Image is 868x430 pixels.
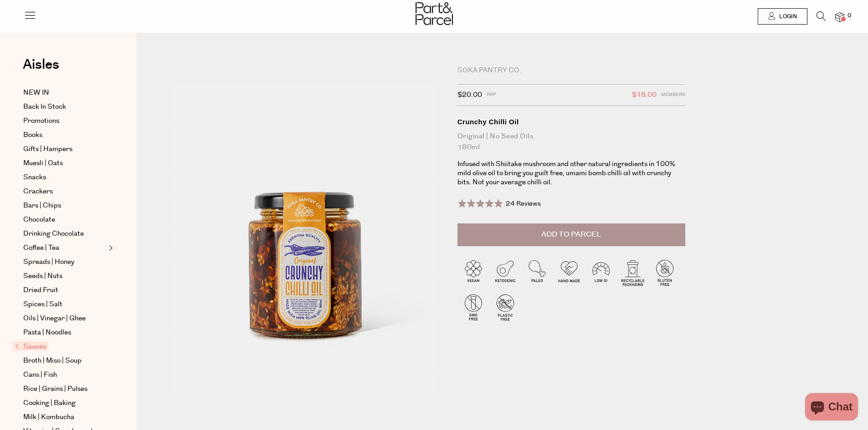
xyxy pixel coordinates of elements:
a: Cans | Fish [23,369,106,380]
a: Drinking Chocolate [23,228,106,239]
span: 0 [845,12,853,20]
a: Crackers [23,186,106,197]
inbox-online-store-chat: Shopify online store chat [802,393,861,423]
a: Rice | Grains | Pulses [23,384,106,395]
span: $18.00 [632,89,657,101]
span: Aisles [23,55,59,75]
img: P_P-ICONS-Live_Bec_V11_Recyclable_Packaging.svg [617,257,649,288]
a: Back In Stock [23,101,106,112]
img: P_P-ICONS-Live_Bec_V11_Paleo.svg [521,257,553,288]
span: $20.00 [457,89,482,101]
img: P_P-ICONS-Live_Bec_V11_Low_Gi.svg [585,257,617,288]
img: P_P-ICONS-Live_Bec_V11_Gluten_Free.svg [649,257,681,288]
a: Chocolate [23,214,106,225]
img: P_P-ICONS-Live_Bec_V11_GMO_Free.svg [457,291,489,323]
img: P_P-ICONS-Live_Bec_V11_Ketogenic.svg [489,257,521,288]
span: Cooking | Baking [23,398,76,409]
a: Oils | Vinegar | Ghee [23,313,106,324]
span: Chocolate [23,214,55,225]
span: Add to Parcel [541,229,601,240]
a: 0 [835,12,844,22]
a: Books [23,130,106,141]
div: Crunchy Chilli Oil [457,117,685,126]
p: Infused with Shiitake mushroom and other natural ingredients in 100% mild olive oil to bring you ... [457,160,685,187]
a: Pasta | Noodles [23,327,106,338]
span: Books [23,130,42,141]
img: P_P-ICONS-Live_Bec_V11_Plastic_Free.svg [489,291,521,323]
span: Dried Fruit [23,285,58,296]
a: Dried Fruit [23,285,106,296]
a: Broth | Miso | Soup [23,355,106,366]
span: Coffee | Tea [23,243,59,253]
a: Login [758,8,807,25]
span: Milk | Kombucha [23,412,74,423]
span: Crackers [23,186,53,197]
span: Back In Stock [23,101,66,112]
img: Crunchy Chilli Oil [164,69,444,399]
span: Members [661,89,685,101]
a: Snacks [23,172,106,183]
div: Soka Pantry Co. [457,66,685,75]
img: Part&Parcel [416,2,453,25]
span: 24 Reviews [506,199,541,208]
a: Promotions [23,116,106,126]
span: Spreads | Honey [23,257,74,268]
a: Bars | Chips [23,200,106,211]
div: Original | No Seed Oils 180ml [457,131,685,153]
span: Rice | Grains | Pulses [23,384,87,395]
span: Login [777,13,797,20]
a: Cooking | Baking [23,398,106,409]
span: Sauces [13,341,48,351]
a: Muesli | Oats [23,158,106,169]
a: Seeds | Nuts [23,271,106,282]
a: Milk | Kombucha [23,412,106,423]
span: NEW IN [23,87,49,98]
button: Add to Parcel [457,223,685,246]
a: NEW IN [23,87,106,98]
span: Muesli | Oats [23,158,63,169]
a: Coffee | Tea [23,243,106,253]
span: Pasta | Noodles [23,327,71,338]
span: Drinking Chocolate [23,228,84,239]
button: Expand/Collapse Coffee | Tea [107,243,113,253]
span: Promotions [23,116,59,126]
a: Sauces [15,341,106,352]
a: Aisles [23,58,59,81]
span: Broth | Miso | Soup [23,355,82,366]
img: P_P-ICONS-Live_Bec_V11_Vegan.svg [457,257,489,288]
span: RRP [487,89,496,101]
span: Seeds | Nuts [23,271,62,282]
span: Spices | Salt [23,299,62,310]
span: Snacks [23,172,46,183]
a: Spices | Salt [23,299,106,310]
img: P_P-ICONS-Live_Bec_V11_Handmade.svg [553,257,585,288]
a: Spreads | Honey [23,257,106,268]
span: Bars | Chips [23,200,61,211]
span: Cans | Fish [23,369,57,380]
span: Oils | Vinegar | Ghee [23,313,86,324]
a: Gifts | Hampers [23,144,106,155]
span: Gifts | Hampers [23,144,72,155]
